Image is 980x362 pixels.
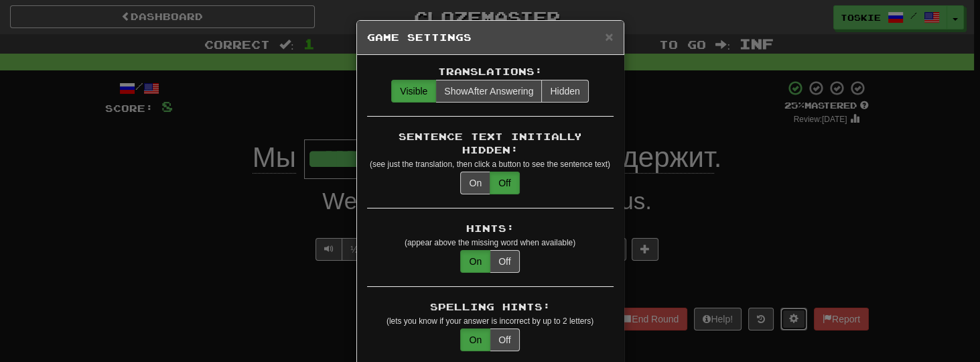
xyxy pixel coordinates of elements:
button: ShowAfter Answering [435,80,542,103]
button: Off [490,328,519,351]
div: Spelling Hints: [367,300,614,314]
button: On [460,328,490,351]
button: Close [605,29,613,44]
button: On [460,250,490,273]
small: (appear above the missing word when available) [405,238,575,247]
small: (lets you know if your answer is incorrect by up to 2 letters) [387,316,593,326]
button: On [460,172,490,194]
div: Translations: [367,65,614,78]
h5: Game Settings [367,31,614,44]
span: Show [444,86,468,97]
button: Off [490,250,519,273]
small: (see just the translation, then click a button to see the sentence text) [370,160,610,169]
span: After Answering [444,86,533,97]
button: Off [490,172,519,194]
div: Hints: [367,222,614,235]
span: × [605,29,613,44]
button: Hidden [541,80,588,103]
div: Sentence Text Initially Hidden: [367,130,614,157]
button: Visible [391,80,436,103]
div: translations [391,80,588,103]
